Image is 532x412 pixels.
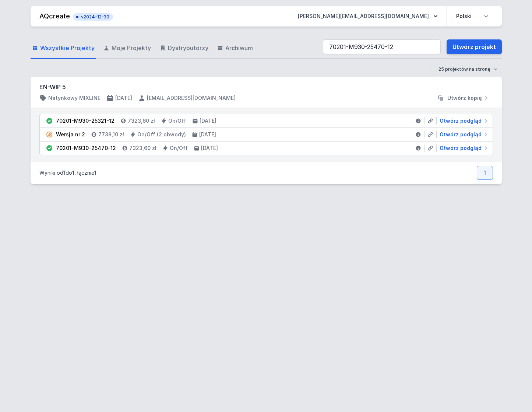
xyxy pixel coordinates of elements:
[40,43,95,52] span: Wszystkie Projekty
[56,131,85,138] div: Wersja nr 2
[225,43,253,52] span: Archiwum
[102,38,152,59] a: Moje Projekty
[77,14,109,20] span: v2024-12-30
[437,117,490,125] a: Otwórz podgląd
[168,117,186,125] h4: On/Off
[72,170,74,176] span: 1
[56,117,114,125] div: 70201-M930-25321-12
[137,131,186,138] h4: On/Off (2 obwody)
[46,131,53,138] img: pending.svg
[216,38,254,59] a: Archiwum
[129,144,156,152] h4: 7323,60 zł
[440,144,482,152] span: Otwórz podgląd
[440,131,482,138] span: Otwórz podgląd
[447,94,482,102] span: Utwórz kopię
[94,170,96,176] span: 1
[63,170,66,176] span: 1
[48,94,101,102] h4: Natynkowy MIXLINE
[292,10,444,23] button: [PERSON_NAME][EMAIL_ADDRESS][DOMAIN_NAME]
[477,166,493,180] a: 1
[56,144,116,152] div: 70201-M930-25470-12
[437,131,490,138] a: Otwórz podgląd
[39,83,493,91] h3: EN-WIP 5
[437,144,490,152] a: Otwórz podgląd
[170,144,188,152] h4: On/Off
[115,94,132,102] h4: [DATE]
[200,117,216,125] h4: [DATE]
[434,94,493,102] button: Utwórz kopię
[39,169,96,177] p: Wyniki od do , łącznie
[31,38,96,59] a: Wszystkie Projekty
[39,12,70,20] a: AQcreate
[112,43,151,52] span: Moje Projekty
[323,39,441,54] input: Szukaj wśród projektów i wersji...
[199,131,216,138] h4: [DATE]
[128,117,155,125] h4: 7323,60 zł
[452,10,493,23] select: Wybierz język
[73,12,113,21] button: v2024-12-30
[201,144,218,152] h4: [DATE]
[440,117,482,125] span: Otwórz podgląd
[98,131,124,138] h4: 7738,10 zł
[447,39,502,54] a: Utwórz projekt
[168,43,208,52] span: Dystrybutorzy
[147,94,236,102] h4: [EMAIL_ADDRESS][DOMAIN_NAME]
[158,38,210,59] a: Dystrybutorzy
